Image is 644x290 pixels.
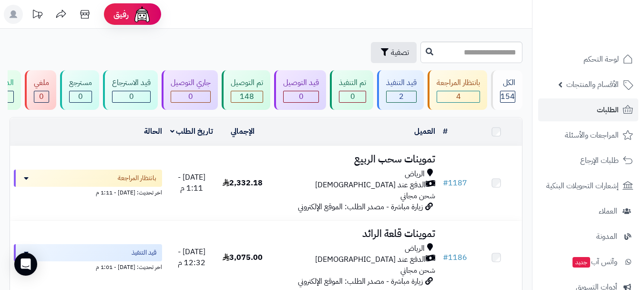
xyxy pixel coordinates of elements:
[170,126,214,137] a: تاريخ الطلب
[405,243,425,254] span: الرياض
[144,126,162,137] a: الحالة
[538,250,638,273] a: وآتس آبجديد
[70,91,92,102] div: 0
[231,91,263,102] div: 148
[538,48,638,71] a: لوحة التحكم
[538,149,638,172] a: طلبات الإرجاع
[391,47,409,58] span: تصفية
[387,91,416,102] div: 2
[580,154,619,167] span: طلبات الإرجاع
[178,246,205,269] span: [DATE] - 12:32 م
[538,98,638,121] a: الطلبات
[443,252,467,263] a: #1186
[399,91,404,102] span: 2
[565,129,619,142] span: المراجعات والأسئلة
[231,126,255,137] a: الإجمالي
[572,257,590,268] span: جديد
[443,177,448,189] span: #
[315,254,426,265] span: الدفع عند [DEMOGRAPHIC_DATA]
[129,91,134,102] span: 0
[272,154,435,165] h3: تموينات سحب الربيع
[39,91,44,102] span: 0
[339,77,366,88] div: تم التنفيذ
[443,126,448,137] a: #
[14,187,162,197] div: اخر تحديث: [DATE] - 1:11 م
[188,91,193,102] span: 0
[113,9,129,20] span: رفيق
[500,77,515,88] div: الكل
[112,91,150,102] div: 0
[69,77,92,88] div: مسترجع
[426,70,489,110] a: بانتظار المراجعة 4
[375,70,426,110] a: قيد التنفيذ 2
[14,261,162,271] div: اخر تحديث: [DATE] - 1:01 م
[132,248,156,258] span: قيد التنفيذ
[328,70,375,110] a: تم التنفيذ 0
[298,276,423,287] span: زيارة مباشرة - مصدر الطلب: الموقع الإلكتروني
[133,5,152,24] img: ai-face.png
[566,78,619,91] span: الأقسام والمنتجات
[599,204,617,218] span: العملاء
[223,252,263,263] span: 3,075.00
[583,53,619,66] span: لوحة التحكم
[538,124,638,147] a: المراجعات والأسئلة
[118,173,156,183] span: بانتظار المراجعة
[34,91,49,102] div: 0
[443,177,467,189] a: #1187
[112,77,151,88] div: قيد الاسترجاع
[78,91,83,102] span: 0
[240,91,254,102] span: 148
[58,70,101,110] a: مسترجع 0
[284,91,318,102] div: 0
[371,42,417,63] button: تصفية
[405,169,425,180] span: الرياض
[272,228,435,239] h3: تموينات قلعة الرائد
[272,70,328,110] a: قيد التوصيل 0
[538,174,638,197] a: إشعارات التحويلات البنكية
[101,70,160,110] a: قيد الاسترجاع 0
[443,252,448,263] span: #
[400,190,435,202] span: شحن مجاني
[414,126,435,137] a: العميل
[14,253,37,276] div: Open Intercom Messenger
[386,77,417,88] div: قيد التنفيذ
[572,255,617,269] span: وآتس آب
[597,103,619,117] span: الطلبات
[34,77,49,88] div: ملغي
[220,70,272,110] a: تم التوصيل 148
[489,70,524,110] a: الكل154
[23,70,58,110] a: ملغي 0
[160,70,220,110] a: جاري التوصيل 0
[231,77,263,88] div: تم التوصيل
[298,201,423,213] span: زيارة مباشرة - مصدر الطلب: الموقع الإلكتروني
[437,91,480,102] div: 4
[546,179,619,193] span: إشعارات التحويلات البنكية
[501,91,515,102] span: 154
[178,172,205,194] span: [DATE] - 1:11 م
[315,180,426,191] span: الدفع عند [DEMOGRAPHIC_DATA]
[25,5,49,26] a: تحديثات المنصة
[437,77,480,88] div: بانتظار المراجعة
[339,91,366,102] div: 0
[456,91,461,102] span: 4
[538,225,638,248] a: المدونة
[350,91,355,102] span: 0
[223,177,263,189] span: 2,332.18
[538,200,638,223] a: العملاء
[283,77,319,88] div: قيد التوصيل
[171,91,210,102] div: 0
[299,91,304,102] span: 0
[171,77,211,88] div: جاري التوصيل
[596,230,617,243] span: المدونة
[400,265,435,276] span: شحن مجاني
